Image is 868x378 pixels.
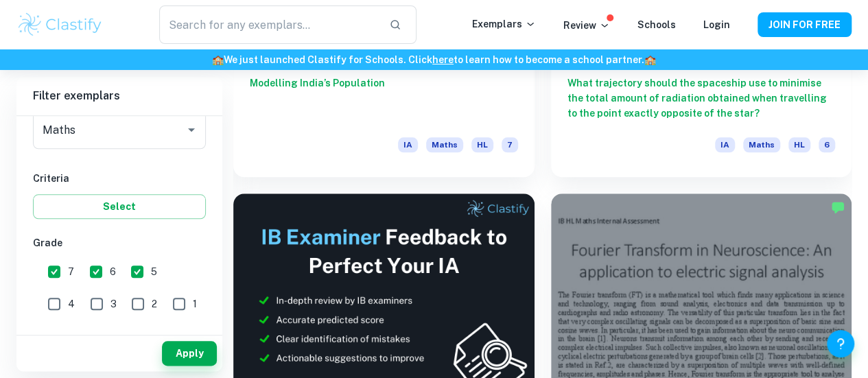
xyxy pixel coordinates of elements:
[152,296,157,311] span: 2
[426,137,463,152] span: Maths
[788,137,810,152] span: HL
[831,200,845,214] img: Marked
[33,235,206,250] h6: Grade
[110,264,116,279] span: 6
[212,54,224,65] span: 🏫
[110,296,117,311] span: 3
[758,12,852,37] button: JOIN FOR FREE
[151,264,157,279] span: 5
[193,296,197,311] span: 1
[472,16,536,32] p: Exemplars
[33,194,206,219] button: Select
[162,341,217,366] button: Apply
[471,137,493,152] span: HL
[398,137,418,152] span: IA
[563,18,610,33] p: Review
[182,120,201,139] button: Open
[644,54,656,65] span: 🏫
[16,77,222,115] h6: Filter exemplars
[16,11,104,38] img: Clastify logo
[68,296,75,311] span: 4
[159,5,379,44] input: Search for any exemplars...
[3,52,865,67] h6: We just launched Clastify for Schools. Click to learn how to become a school partner.
[502,137,518,152] span: 7
[432,54,454,65] a: here
[743,137,780,152] span: Maths
[33,171,206,186] h6: Criteria
[637,19,676,30] a: Schools
[819,137,835,152] span: 6
[250,75,518,121] h6: Modelling India’s Population
[715,137,735,152] span: IA
[703,19,730,30] a: Login
[68,264,74,279] span: 7
[827,330,854,357] button: Help and Feedback
[567,75,836,121] h6: What trajectory should the spaceship use to minimise the total amount of radiation obtained when ...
